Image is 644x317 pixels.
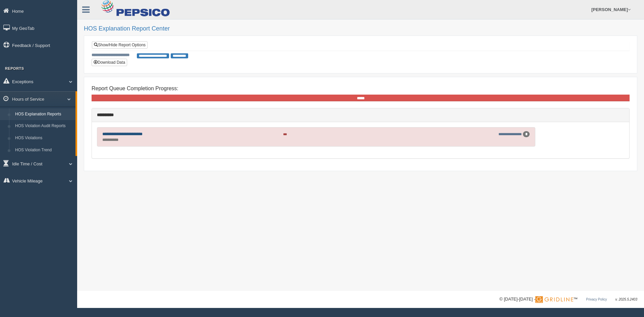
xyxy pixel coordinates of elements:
[12,132,75,144] a: HOS Violations
[92,41,148,49] a: Show/Hide Report Options
[12,108,75,120] a: HOS Explanation Reports
[84,25,637,32] h2: HOS Explanation Report Center
[12,144,75,156] a: HOS Violation Trend
[499,296,637,303] div: © [DATE]-[DATE] - ™
[12,120,75,132] a: HOS Violation Audit Reports
[92,86,630,92] h4: Report Queue Completion Progress:
[586,298,607,301] a: Privacy Policy
[615,298,637,301] span: v. 2025.5.2403
[92,59,127,66] button: Download Data
[535,296,573,303] img: Gridline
